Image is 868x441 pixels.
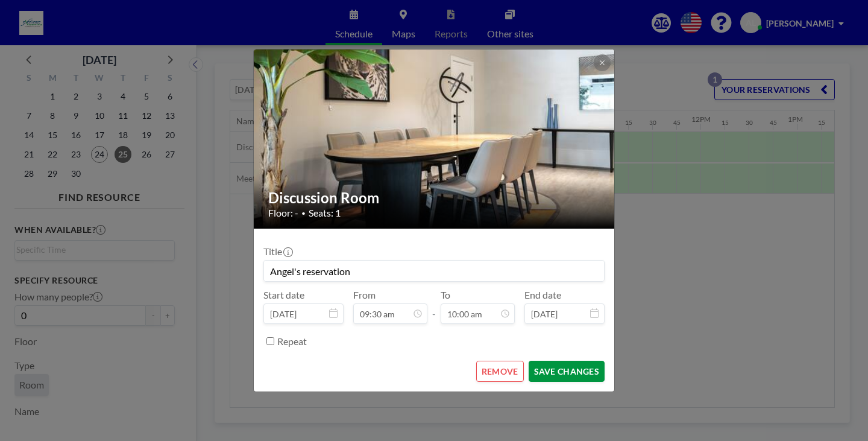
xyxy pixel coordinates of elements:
label: Start date [263,289,304,301]
label: From [353,289,376,301]
img: 537.jpg [254,19,615,260]
input: (No title) [264,261,604,281]
span: • [301,209,306,218]
button: REMOVE [476,361,524,382]
label: Title [263,246,292,258]
button: SAVE CHANGES [529,361,605,382]
span: Floor: - [268,207,298,219]
label: To [441,289,450,301]
h2: Discussion Room [268,189,601,207]
label: End date [524,289,561,301]
label: Repeat [277,335,307,347]
span: Seats: 1 [309,207,341,219]
span: - [432,293,436,320]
